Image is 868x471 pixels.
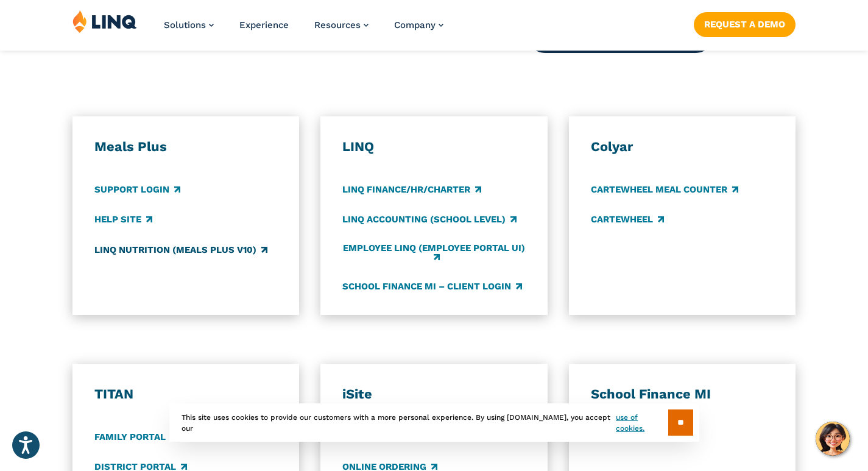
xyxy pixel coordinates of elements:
h3: Meals Plus [94,138,278,155]
a: Resources [314,19,369,30]
h3: Colyar [591,138,774,155]
a: LINQ Finance/HR/Charter [342,183,481,196]
nav: Button Navigation [694,10,796,37]
div: This site uses cookies to provide our customers with a more personal experience. By using [DOMAIN... [169,403,699,442]
h3: LINQ [342,138,526,155]
button: Hello, have a question? Let’s chat. [816,422,850,456]
h3: iSite [342,386,526,403]
a: CARTEWHEEL Meal Counter [591,183,738,196]
h3: TITAN [94,386,278,403]
a: Experience [239,19,289,30]
img: LINQ | K‑12 Software [72,10,137,33]
h3: School Finance MI [591,386,774,403]
a: LINQ Accounting (school level) [342,213,517,227]
a: School Finance MI – Client Login [342,280,522,293]
span: Solutions [164,19,206,30]
a: use of cookies. [616,412,668,434]
a: Solutions [164,19,214,30]
a: Request a Demo [694,12,796,37]
a: CARTEWHEEL [591,213,664,227]
a: Company [394,19,443,30]
a: Help Site [94,213,152,227]
a: LINQ Nutrition (Meals Plus v10) [94,243,267,257]
span: Resources [314,19,361,30]
a: Support Login [94,183,180,196]
span: Company [394,19,436,30]
a: Employee LINQ (Employee Portal UI) [342,243,526,263]
nav: Primary Navigation [164,10,443,50]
